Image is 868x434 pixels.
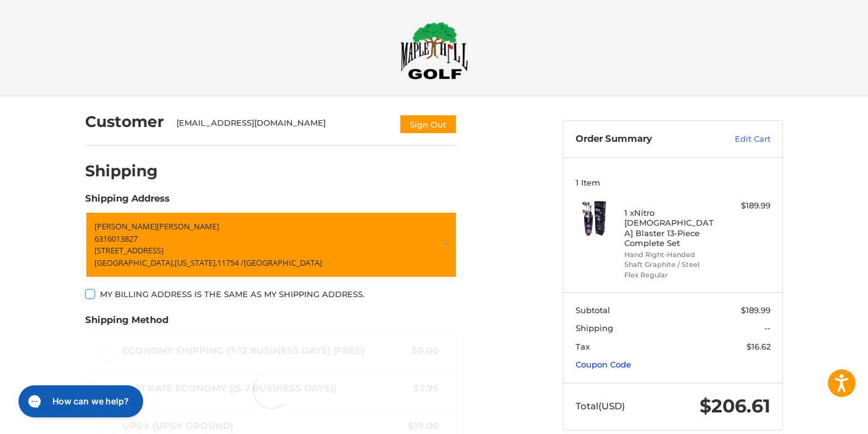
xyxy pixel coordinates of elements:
button: Sign Out [399,114,457,134]
span: Tax [576,342,590,351]
span: [GEOGRAPHIC_DATA] [244,257,322,268]
label: My billing address is the same as my shipping address. [85,289,457,299]
span: 11754 / [217,257,244,268]
h3: 1 Item [576,178,771,187]
li: Shaft Graphite / Steel [624,260,719,270]
span: $16.62 [746,342,771,351]
a: Enter or select a different address [85,211,457,278]
span: Shipping [576,323,613,333]
span: [PERSON_NAME] [157,221,219,232]
span: [PERSON_NAME] [94,221,157,232]
h3: Order Summary [576,133,708,145]
div: $189.99 [722,200,771,212]
li: Hand Right-Handed [624,250,719,260]
span: [STREET_ADDRESS] [94,245,163,256]
span: $189.99 [741,305,771,315]
iframe: Google Customer Reviews [766,401,868,434]
a: Coupon Code [576,359,631,369]
span: [GEOGRAPHIC_DATA], [94,257,175,268]
h2: Shipping [85,162,158,181]
li: Flex Regular [624,270,719,280]
span: Total (USD) [576,400,625,412]
legend: Shipping Address [85,192,170,211]
img: Maple Hill Golf [400,22,468,80]
span: [US_STATE], [175,257,217,268]
span: 6316013827 [94,233,138,244]
h4: 1 x Nitro [DEMOGRAPHIC_DATA] Blaster 13-Piece Complete Set [624,208,719,248]
span: Subtotal [576,305,610,315]
a: Edit Cart [708,133,771,145]
span: -- [764,323,771,333]
span: $206.61 [700,395,771,417]
h2: Customer [85,112,164,131]
div: [EMAIL_ADDRESS][DOMAIN_NAME] [176,117,387,134]
iframe: Gorgias live chat messenger [12,381,147,422]
legend: Shipping Method [85,313,168,333]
